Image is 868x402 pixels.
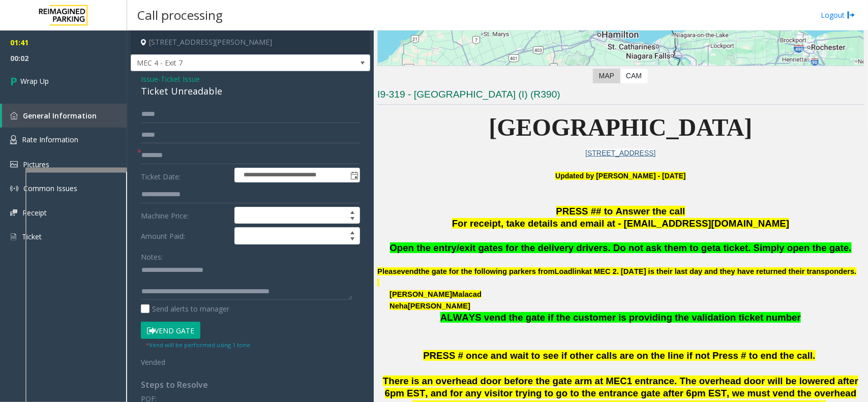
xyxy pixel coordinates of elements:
[131,55,322,71] span: MEC 4 - Exit 7
[593,69,620,83] label: Map
[10,184,18,193] img: 'icon'
[22,232,42,241] span: Ticket
[452,218,789,229] span: For receipt, take details and email at - [EMAIL_ADDRESS][DOMAIN_NAME]
[141,380,360,390] h4: Steps to Resolve
[2,104,127,128] a: General Information
[22,135,78,144] span: Rate Information
[555,267,585,276] span: Loadlink
[10,135,17,144] img: 'icon'
[585,149,655,157] a: [STREET_ADDRESS]
[345,207,360,215] span: Increase value
[10,209,17,216] img: 'icon'
[138,207,232,224] label: Machine Price:
[131,30,370,54] h4: [STREET_ADDRESS][PERSON_NAME]
[23,183,77,193] span: Common Issues
[423,350,815,361] span: PRESS # once and wait to see if other calls are on the line if not Press # to end the call.
[585,267,856,275] span: at MEC 2. [DATE] is their last day and they have returned their transponders.
[141,303,229,314] label: Send alerts to manager
[141,84,360,98] div: Ticket Unreadable
[821,10,855,20] a: Logout
[620,69,648,83] label: CAM
[408,302,470,311] span: [PERSON_NAME]
[138,227,232,244] label: Amount Paid:
[23,111,97,120] span: General Information
[141,74,158,84] span: Issue
[132,3,228,27] h3: Call processing
[489,114,753,141] span: [GEOGRAPHIC_DATA]
[345,236,360,244] span: Decrease value
[158,74,200,84] span: -
[401,267,418,276] span: vend
[10,161,18,168] img: 'icon'
[141,248,163,262] label: Notes:
[715,242,851,253] span: a ticket. Simply open the gate.
[390,242,716,253] span: Open the entry/exit gates for the delivery drivers. Do not ask them to get
[377,267,401,275] span: Please
[345,215,360,224] span: Decrease value
[10,112,18,119] img: 'icon'
[141,322,200,339] button: Vend Gate
[452,290,482,299] span: Malacad
[161,74,200,84] span: Ticket Issue
[555,172,685,180] b: Updated by [PERSON_NAME] - [DATE]
[146,341,250,349] small: Vend will be performed using 1 tone
[556,206,685,217] span: PRESS ## to Answer the call
[20,76,49,86] span: Wrap Up
[418,267,555,275] span: the gate for the following parkers from
[390,302,408,310] span: Neha
[138,168,232,183] label: Ticket Date:
[440,312,801,323] span: ALWAYS vend the gate if the customer is providing the validation ticket number
[23,160,49,169] span: Pictures
[348,168,360,182] span: Toggle popup
[390,290,452,298] span: [PERSON_NAME]
[847,10,855,20] img: logout
[22,208,47,218] span: Receipt
[141,357,165,367] span: Vended
[377,88,864,105] h3: I9-319 - [GEOGRAPHIC_DATA] (I) (R390)
[345,228,360,236] span: Increase value
[10,232,17,241] img: 'icon'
